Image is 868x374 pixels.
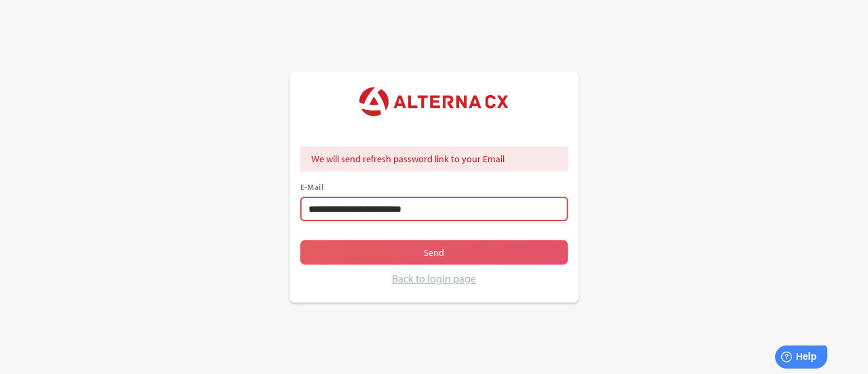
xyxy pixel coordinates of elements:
[300,240,568,265] button: Send
[354,82,515,121] img: logo-lg.png
[424,244,444,261] span: Send
[300,147,568,172] div: We will send refresh password link to your Email
[300,183,568,192] div: E-Mail
[392,272,476,285] a: Back to login page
